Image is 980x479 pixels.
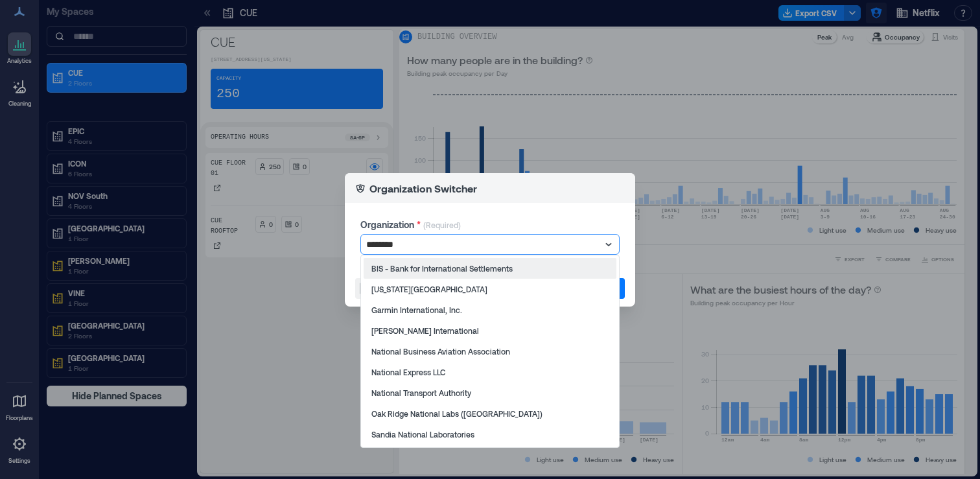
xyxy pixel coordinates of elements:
p: (Required) [423,220,461,234]
p: Oak Ridge National Labs ([GEOGRAPHIC_DATA]) [371,408,542,419]
p: National Business Aviation Association [371,346,510,356]
p: Sandia National Laboratories [371,429,474,439]
button: Turn Off [355,278,415,299]
p: Organization Switcher [369,181,477,196]
p: National Transport Authority [371,388,471,398]
p: BIS - Bank for International Settlements [371,263,513,274]
label: Organization [360,218,421,231]
p: [US_STATE][GEOGRAPHIC_DATA] [371,284,487,294]
p: Garmin International, Inc. [371,305,462,315]
p: National Express LLC [371,367,445,377]
p: [PERSON_NAME] International [371,325,479,336]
